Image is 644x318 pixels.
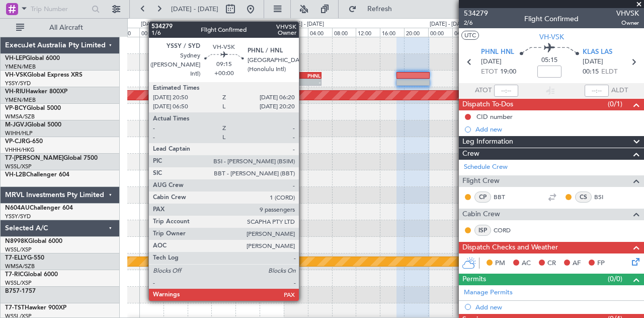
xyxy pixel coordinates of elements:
[476,112,513,121] div: CID number
[115,28,139,37] div: 20:00
[5,72,83,78] a: VH-VSKGlobal Express XRS
[5,55,60,61] a: VH-LEPGlobal 6000
[616,8,639,19] span: VHVSK
[464,8,488,19] span: 534279
[139,28,164,37] div: 00:00
[356,28,380,37] div: 12:00
[608,274,622,284] span: (0/0)
[583,57,603,67] span: [DATE]
[308,28,332,37] div: 04:00
[5,255,44,261] a: T7-ELLYG-550
[481,47,514,57] span: PHNL HNL
[5,55,26,61] span: VH-LEP
[611,86,628,96] span: ALDT
[475,303,639,311] div: Add new
[547,259,556,269] span: CR
[475,86,492,96] span: ATOT
[452,28,476,37] div: 04:00
[5,238,28,244] span: N8998K
[5,122,27,128] span: M-JGVJ
[5,139,43,145] a: VP-CJRG-650
[464,162,508,172] a: Schedule Crew
[265,79,293,85] div: -
[583,47,612,57] span: KLAS LAS
[5,272,58,278] a: T7-RICGlobal 6000
[462,175,500,187] span: Flight Crew
[481,57,502,67] span: [DATE]
[5,288,36,294] a: B757-1757
[5,63,36,71] a: YMEN/MEB
[5,255,27,261] span: T7-ELLY
[575,192,592,203] div: CS
[494,226,516,235] a: CORD
[573,259,581,269] span: AF
[5,163,32,170] a: WSSL/XSP
[5,155,98,161] a: T7-[PERSON_NAME]Global 7500
[461,31,479,40] button: UTC
[404,28,428,37] div: 20:00
[5,305,66,311] a: T7-TSTHawker 900XP
[5,263,35,270] a: WMSA/SZB
[5,305,25,311] span: T7-TST
[5,89,26,95] span: VH-RIU
[462,209,500,220] span: Cabin Crew
[5,213,31,220] a: YSSY/SYD
[164,28,188,37] div: 04:00
[5,96,36,104] a: YMEN/MEB
[284,28,308,37] div: 00:00
[597,259,605,269] span: FP
[31,2,89,17] input: Trip Number
[494,85,518,97] input: --:--
[5,72,27,78] span: VH-VSK
[495,259,505,269] span: PM
[428,28,452,37] div: 00:00
[5,146,35,154] a: VHHH/HKG
[5,172,69,178] a: VH-L2BChallenger 604
[5,205,30,211] span: N604AU
[539,32,564,42] span: VH-VSK
[616,19,639,27] span: Owner
[462,274,486,285] span: Permits
[285,20,324,29] div: [DATE] - [DATE]
[462,242,558,253] span: Dispatch Checks and Weather
[5,130,33,137] a: WIHH/HLP
[5,105,61,111] a: VP-BCYGlobal 5000
[5,105,27,111] span: VP-BCY
[608,99,622,109] span: (0/1)
[5,155,63,161] span: T7-[PERSON_NAME]
[462,148,479,160] span: Crew
[235,28,260,37] div: 16:00
[5,238,62,244] a: N8998KGlobal 6000
[380,28,404,37] div: 16:00
[293,73,320,79] div: PHNL
[293,79,320,85] div: -
[5,113,35,120] a: WMSA/SZB
[5,272,24,278] span: T7-RIC
[583,67,599,77] span: 00:15
[524,14,579,24] div: Flight Confirmed
[5,205,73,211] a: N604AUChallenger 604
[11,20,109,36] button: All Aircraft
[171,5,218,14] span: [DATE] - [DATE]
[464,288,513,298] a: Manage Permits
[541,55,557,66] span: 05:15
[474,192,491,203] div: CP
[430,20,468,29] div: [DATE] - [DATE]
[5,279,32,287] a: WSSL/XSP
[462,136,513,148] span: Leg Information
[5,172,26,178] span: VH-L2B
[344,1,404,17] button: Refresh
[260,28,284,37] div: 20:00
[462,99,513,110] span: Dispatch To-Dos
[475,125,639,134] div: Add new
[494,193,516,202] a: BBT
[265,73,293,79] div: YSSY
[464,19,488,27] span: 2/6
[26,24,106,31] span: All Aircraft
[500,67,516,77] span: 19:00
[332,28,356,37] div: 08:00
[188,28,212,37] div: 08:00
[5,122,61,128] a: M-JGVJGlobal 5000
[5,288,25,294] span: B757-1
[211,28,235,37] div: 12:00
